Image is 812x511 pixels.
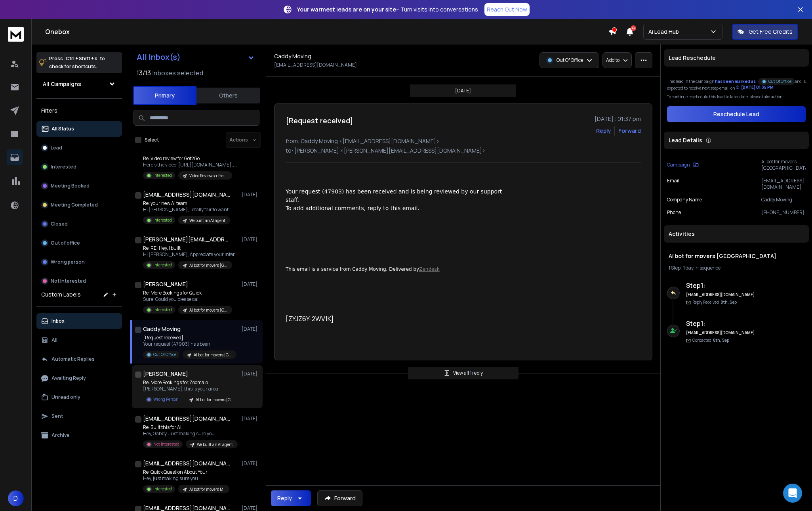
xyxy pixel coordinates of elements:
span: [ZYJZ6Y-2WV1K] [286,314,334,323]
p: [PHONE_NUMBER] [761,209,806,216]
strong: Your warmest leads are on your site [297,6,396,13]
p: AI bot for movers [GEOGRAPHIC_DATA] [189,262,227,268]
button: Others [196,87,260,104]
p: AI bot for movers [GEOGRAPHIC_DATA] [761,159,806,171]
div: Open Intercom Messenger [783,484,802,503]
button: Reply [596,127,611,135]
p: Get Free Credits [749,28,793,36]
p: from: Caddy Moving <[EMAIL_ADDRESS][DOMAIN_NAME]> [286,137,641,145]
p: Here's the video: [URL][DOMAIN_NAME] Just making sure [143,162,238,168]
h1: All Campaigns [43,80,81,88]
p: Add to [606,57,619,63]
p: Hi [PERSON_NAME], Totally fair to want [143,207,230,213]
p: [Request received] [143,335,236,341]
p: Archive [51,432,70,438]
p: Email [667,178,679,190]
p: Company Name [667,197,702,203]
button: Unread only [36,389,122,405]
p: [DATE] [455,88,471,94]
p: Hi [PERSON_NAME], Appreciate your interest—it sounds [143,251,238,258]
p: Interested [153,172,172,178]
p: View all reply [453,370,483,376]
p: [DATE] : 01:37 pm [595,115,641,123]
button: Forward [317,490,362,506]
span: 42 [631,25,636,31]
h1: [EMAIL_ADDRESS][DOMAIN_NAME] [143,415,230,423]
a: Reach Out Now [484,3,530,16]
p: Inbox [51,318,65,324]
h1: [Request received] [286,115,353,126]
button: All Inbox(s) [130,49,261,65]
p: AI bot for movers [GEOGRAPHIC_DATA] [194,352,232,358]
p: To continue reschedule this lead to later date, please take action. [667,94,806,100]
p: We built an AI agent [189,218,225,224]
button: All Campaigns [36,76,122,92]
p: [DATE] [242,415,259,422]
p: Reply Received [692,299,737,305]
p: Phone [667,209,681,216]
p: Wrong Person [153,396,178,402]
p: Interested [153,217,172,223]
p: [DATE] [242,191,259,198]
h6: Step 1 : [686,281,755,290]
button: D [8,490,24,506]
span: 1 Step [669,264,680,271]
p: Out Of Office [768,78,791,84]
p: Sent [51,413,63,419]
h1: Onebox [45,27,608,36]
p: [PERSON_NAME], this is your area [143,386,238,392]
p: Awaiting Reply [51,375,86,381]
p: AI bot for movers [GEOGRAPHIC_DATA] [189,307,227,313]
button: All Status [36,121,122,137]
button: Inbox [36,313,122,329]
img: logo [8,27,24,42]
p: Contacted [692,337,729,343]
h6: [EMAIL_ADDRESS][DOMAIN_NAME] [686,330,755,336]
h3: Inboxes selected [152,68,203,78]
h6: [EMAIL_ADDRESS][DOMAIN_NAME] [686,292,755,298]
p: Re: More Bookings for Zoomalo [143,379,238,386]
div: [DATE] 01:35 PM [736,84,774,90]
h1: Caddy Moving [274,52,311,60]
h1: All Inbox(s) [137,53,181,61]
h1: [PERSON_NAME][EMAIL_ADDRESS][DOMAIN_NAME] [143,235,230,243]
h1: [EMAIL_ADDRESS][DOMAIN_NAME] [143,191,230,199]
p: Automatic Replies [51,356,95,362]
p: [EMAIL_ADDRESS][DOMAIN_NAME] [274,62,357,68]
span: 8th, Sep [721,299,737,305]
p: Re: More Bookings for Quick [143,290,232,296]
button: Reschedule Lead [667,106,806,122]
button: Archive [36,427,122,443]
h1: [PERSON_NAME] [143,370,188,378]
p: Sure! Could you please call [143,296,232,302]
button: Meeting Booked [36,178,122,194]
p: Your request (47903) has been received and is being reviewed by our support staff. [286,188,517,204]
p: Lead [51,145,62,151]
p: AI bot for movers MI [189,486,225,492]
label: Select [145,137,159,143]
p: [DATE] [242,326,259,332]
p: [EMAIL_ADDRESS][DOMAIN_NAME] [761,178,806,190]
p: Out of office [51,240,80,246]
p: Re: Quick Question About Your [143,469,229,475]
p: Lead Reschedule [669,54,716,62]
h1: AI bot for movers [GEOGRAPHIC_DATA] [669,252,804,260]
p: Re: Built this for All [143,424,238,431]
p: Re: Video review for Got2Go [143,155,238,162]
div: Forward [618,127,641,135]
div: | [669,265,804,271]
button: All [36,332,122,348]
p: To add additional comments, reply to this email. [286,204,517,212]
div: This email is a service from Caddy Moving. Delivered by [286,262,517,280]
p: Interested [153,262,172,268]
div: Activities [664,225,809,243]
div: Reply [277,494,292,502]
p: Out Of Office [153,352,176,358]
h6: Step 1 : [686,319,755,328]
span: Ctrl + Shift + k [65,54,98,63]
p: Interested [51,164,76,170]
p: Not Interested [51,278,86,284]
p: [DATE] [242,371,259,377]
h3: Custom Labels [41,291,81,299]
